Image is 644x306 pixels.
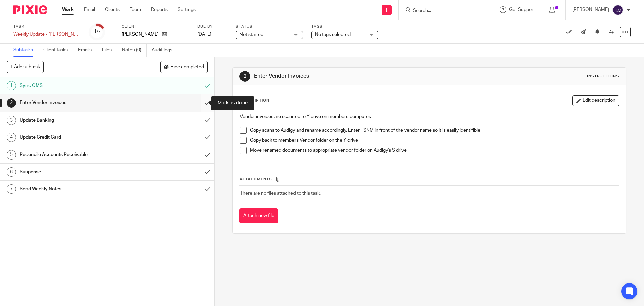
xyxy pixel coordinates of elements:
input: Search [412,8,473,14]
p: Move renamed documents to appropriate vendor folder on Audigy's S drive [250,147,619,154]
a: Team [130,6,141,13]
a: Notes (0) [122,44,147,57]
h1: Reconcile Accounts Receivable [20,149,136,160]
h1: Update Banking [20,115,136,125]
p: [PERSON_NAME] [122,31,159,38]
div: 1 [7,81,16,90]
a: Reports [151,6,168,13]
a: Client tasks [43,44,73,57]
div: 1 [94,28,100,36]
a: Settings [178,6,196,13]
h1: Suspense [20,167,136,177]
h1: Enter Vendor Invoices [20,98,136,108]
div: 2 [239,71,250,82]
button: Hide completed [160,61,208,73]
div: 4 [7,133,16,142]
img: svg%3E [612,5,623,15]
div: 2 [7,98,16,108]
div: Weekly Update - Beauchamp (TSNM) [13,31,80,38]
div: 3 [7,116,16,125]
label: Status [236,24,303,29]
p: Copy scans to Audigy and rename accordingly. Enter TSNM in front of the vendor name so it is easi... [250,127,619,134]
a: Audit logs [152,44,177,57]
span: There are no files attached to this task. [240,191,321,196]
span: Hide completed [170,64,204,70]
button: Attach new file [239,208,278,223]
label: Task [13,24,80,29]
span: No tags selected [315,32,351,37]
p: Description [239,98,269,103]
div: 6 [7,167,16,177]
a: Clients [105,6,120,13]
small: /7 [97,30,100,34]
h1: Update Credit Card [20,132,136,142]
div: 7 [7,184,16,194]
span: Not started [239,32,263,37]
p: Copy back to members Vendor folder on the Y drive [250,137,619,144]
label: Tags [311,24,378,29]
h1: Send Weekly Notes [20,184,136,194]
div: Weekly Update - [PERSON_NAME] (TSNM) [13,31,80,38]
a: Emails [78,44,97,57]
a: Files [102,44,117,57]
div: 5 [7,150,16,160]
div: Instructions [587,74,619,79]
h1: Sync OMS [20,81,136,91]
span: [DATE] [197,32,211,37]
p: [PERSON_NAME] [572,6,609,13]
span: Get Support [509,7,535,12]
label: Due by [197,24,227,29]
button: + Add subtask [7,61,44,73]
span: Attachments [240,177,272,181]
a: Work [62,6,74,13]
p: Vendor invoices are scanned to Y drive on members computer. [240,113,619,120]
button: Edit description [572,95,619,106]
a: Subtasks [13,44,38,57]
img: Pixie [13,5,47,14]
a: Email [84,6,95,13]
label: Client [122,24,189,29]
h1: Enter Vendor Invoices [254,73,444,80]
